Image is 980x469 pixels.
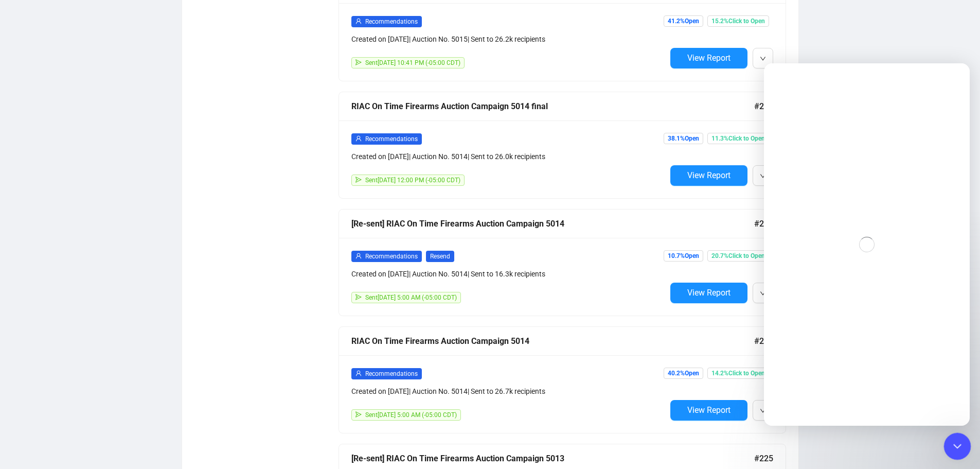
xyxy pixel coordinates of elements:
span: Recommendations [365,253,418,260]
iframe: Intercom live chat [944,433,971,460]
div: Created on [DATE] | Auction No. 5014 | Sent to 26.7k recipients [351,386,666,397]
span: send [355,59,362,65]
span: user [355,135,362,142]
span: 15.2% Click to Open [707,15,769,27]
span: View Report [687,53,730,63]
span: 11.3% Click to Open [707,133,769,144]
span: Recommendations [365,135,418,143]
div: Created on [DATE] | Auction No. 5014 | Sent to 16.3k recipients [351,268,666,280]
span: 38.1% Open [664,133,703,144]
span: send [355,411,362,418]
span: Recommendations [365,18,418,25]
span: Sent [DATE] 12:00 PM (-05:00 CDT) [365,177,460,184]
span: #227 [754,217,773,230]
span: user [355,253,362,259]
span: 20.7% Click to Open [707,250,769,262]
a: RIAC On Time Firearms Auction Campaign 5014 final#228userRecommendationsCreated on [DATE]| Auctio... [338,92,786,199]
a: [Re-sent] RIAC On Time Firearms Auction Campaign 5014#227userRecommendationsResendCreated on [DAT... [338,209,786,316]
span: View Report [687,405,730,415]
span: #225 [754,452,773,465]
button: View Report [670,283,747,303]
div: Created on [DATE] | Auction No. 5014 | Sent to 26.0k recipients [351,151,666,162]
span: down [760,173,766,179]
span: #226 [754,335,773,348]
button: View Report [670,400,747,421]
span: down [760,408,766,414]
iframe: Intercom live chat [764,63,970,426]
span: Sent [DATE] 5:00 AM (-05:00 CDT) [365,411,457,419]
span: down [760,290,766,297]
span: send [355,177,362,183]
span: user [355,18,362,24]
span: down [760,56,766,62]
span: 14.2% Click to Open [707,368,769,379]
span: user [355,370,362,376]
button: View Report [670,48,747,68]
span: Sent [DATE] 5:00 AM (-05:00 CDT) [365,294,457,301]
div: [Re-sent] RIAC On Time Firearms Auction Campaign 5014 [351,217,754,230]
span: Sent [DATE] 10:41 PM (-05:00 CDT) [365,59,460,66]
span: #228 [754,100,773,113]
div: RIAC On Time Firearms Auction Campaign 5014 final [351,100,754,113]
a: RIAC On Time Firearms Auction Campaign 5014#226userRecommendationsCreated on [DATE]| Auction No. ... [338,326,786,433]
button: View Report [670,165,747,186]
span: 41.2% Open [664,15,703,27]
span: Resend [426,251,454,262]
span: View Report [687,170,730,180]
span: send [355,294,362,300]
div: Created on [DATE] | Auction No. 5015 | Sent to 26.2k recipients [351,33,666,45]
div: [Re-sent] RIAC On Time Firearms Auction Campaign 5013 [351,452,754,465]
span: Recommendations [365,370,418,377]
span: 40.2% Open [664,368,703,379]
span: 10.7% Open [664,250,703,262]
div: RIAC On Time Firearms Auction Campaign 5014 [351,335,754,348]
span: View Report [687,288,730,298]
